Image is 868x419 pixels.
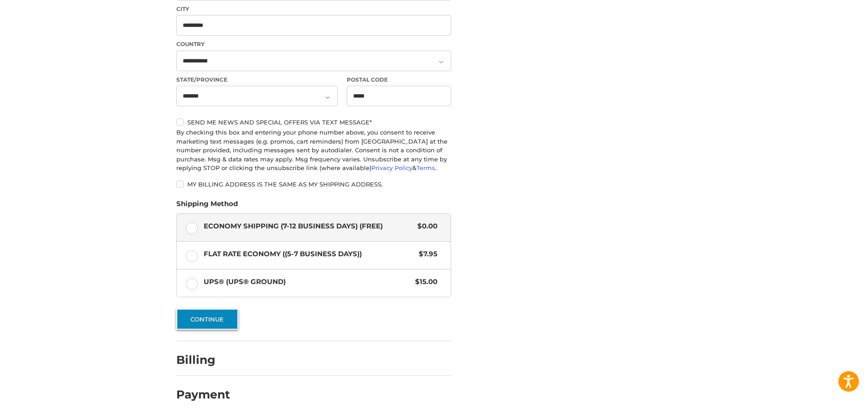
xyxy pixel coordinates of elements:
label: My billing address is the same as my shipping address. [176,181,451,188]
h2: Payment [176,388,230,402]
button: Continue [176,309,238,330]
label: State/Province [176,76,338,84]
h2: Billing [176,353,230,367]
div: By checking this box and entering your phone number above, you consent to receive marketing text ... [176,128,451,173]
span: Economy Shipping (7-12 Business Days) (Free) [204,221,413,232]
iframe: Google Customer Reviews [793,394,868,419]
label: Send me news and special offers via text message* [176,119,451,126]
legend: Shipping Method [176,199,238,213]
span: Flat Rate Economy ((5-7 Business Days)) [204,249,415,259]
span: $0.00 [413,221,437,232]
span: $15.00 [411,277,437,287]
span: UPS® (UPS® Ground) [204,277,411,287]
a: Privacy Policy [371,164,412,171]
label: City [176,5,451,13]
label: Postal Code [347,76,452,84]
span: $7.95 [414,249,437,259]
a: Terms [416,164,435,171]
label: Country [176,40,451,48]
